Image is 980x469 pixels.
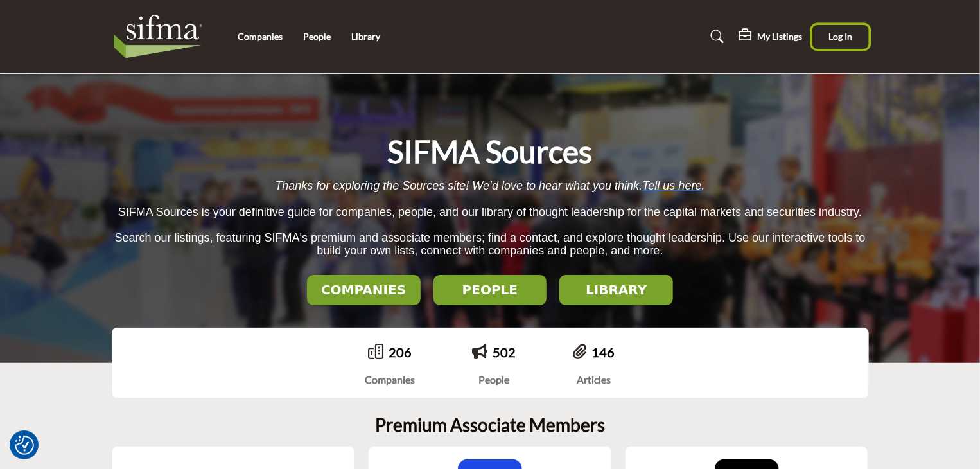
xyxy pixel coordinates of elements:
[275,179,704,192] span: Thanks for exploring the Sources site! We’d love to hear what you think. .
[591,344,615,360] a: 146
[15,436,34,455] button: Consent Preferences
[473,372,516,387] div: People
[307,275,421,305] button: COMPANIES
[365,372,416,387] div: Companies
[389,344,412,360] a: 206
[351,31,380,42] a: Library
[118,206,862,218] span: SIFMA Sources is your definitive guide for companies, people, and our library of thought leadersh...
[433,275,547,305] button: PEOPLE
[114,231,865,258] span: Search our listings, featuring SIFMA's premium and associate members; find a contact, and explore...
[388,132,593,172] h1: SIFMA Sources
[238,31,283,42] a: Companies
[642,179,701,192] a: Tell us here
[559,275,673,305] button: LIBRARY
[758,31,803,42] h5: My Listings
[828,31,852,42] span: Log In
[698,26,732,47] a: Search
[812,25,869,49] button: Log In
[493,344,516,360] a: 502
[112,11,211,62] img: Site Logo
[311,282,417,297] h2: COMPANIES
[303,31,331,42] a: People
[375,414,605,436] h2: Premium Associate Members
[437,282,543,297] h2: PEOPLE
[563,282,669,297] h2: LIBRARY
[739,29,803,44] div: My Listings
[573,372,615,387] div: Articles
[15,436,34,455] img: Revisit consent button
